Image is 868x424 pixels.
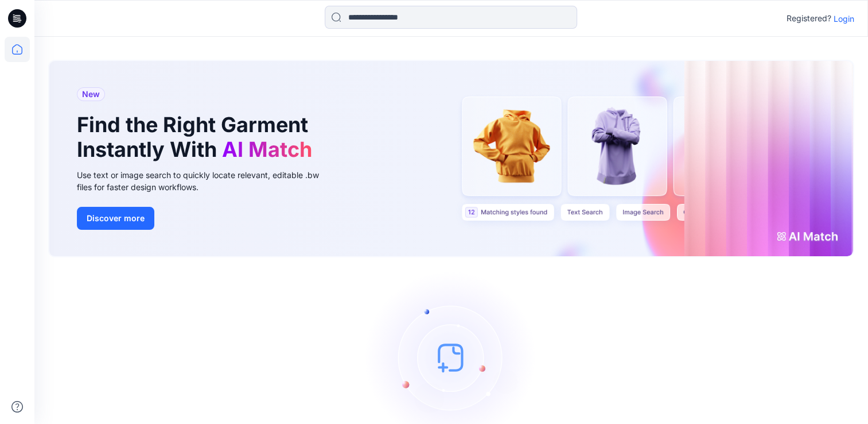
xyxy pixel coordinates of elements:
[82,87,100,101] span: New
[834,13,854,25] p: Login
[77,207,154,230] button: Discover more
[787,11,831,25] p: Registered?
[77,113,318,162] h1: Find the Right Garment Instantly With
[77,169,335,193] div: Use text or image search to quickly locate relevant, editable .bw files for faster design workflows.
[222,137,312,162] span: AI Match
